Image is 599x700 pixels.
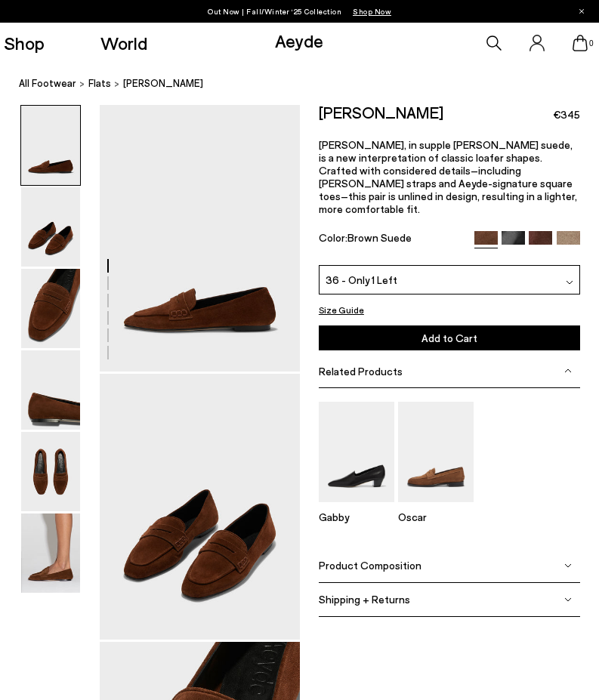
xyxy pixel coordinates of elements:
img: svg%3E [564,596,572,603]
a: flats [88,76,111,91]
nav: breadcrumb [19,63,599,105]
span: flats [88,77,111,89]
span: [PERSON_NAME] [123,76,203,91]
span: Product Composition [319,559,421,572]
span: Brown Suede [347,231,412,244]
img: Alfie Suede Loafers - Image 3 [21,269,80,348]
span: 0 [588,39,595,48]
a: Shop [4,34,45,52]
h2: [PERSON_NAME] [319,105,443,120]
p: Gabby [319,510,394,523]
button: Size Guide [319,302,364,317]
button: Add to Cart [319,325,580,350]
span: Shipping + Returns [319,593,410,606]
a: 0 [573,35,588,51]
span: €345 [553,107,580,122]
img: svg%3E [564,562,572,569]
div: Color: [319,231,466,248]
p: Out Now | Fall/Winter ‘25 Collection [208,4,391,19]
span: [PERSON_NAME], in supple [PERSON_NAME] suede, is a new interpretation of classic loafer shapes. C... [319,138,577,215]
img: Alfie Suede Loafers - Image 4 [21,350,80,430]
img: Oscar Suede Loafers [398,402,474,502]
img: Alfie Suede Loafers - Image 2 [21,187,80,267]
a: Gabby Almond-Toe Loafers Gabby [319,492,394,523]
img: Alfie Suede Loafers - Image 5 [21,432,80,511]
img: Alfie Suede Loafers - Image 6 [21,513,80,593]
img: svg%3E [564,367,572,375]
img: Gabby Almond-Toe Loafers [319,402,394,502]
span: Related Products [319,365,403,378]
span: 36 - Only 1 Left [326,272,397,288]
img: Alfie Suede Loafers - Image 1 [21,106,80,185]
img: svg%3E [566,279,573,286]
a: World [100,34,147,52]
span: Add to Cart [421,331,477,344]
a: Aeyde [275,29,323,51]
a: Oscar Suede Loafers Oscar [398,492,474,523]
a: All Footwear [19,76,76,91]
p: Oscar [398,510,474,523]
span: Navigate to /collections/new-in [353,7,391,16]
